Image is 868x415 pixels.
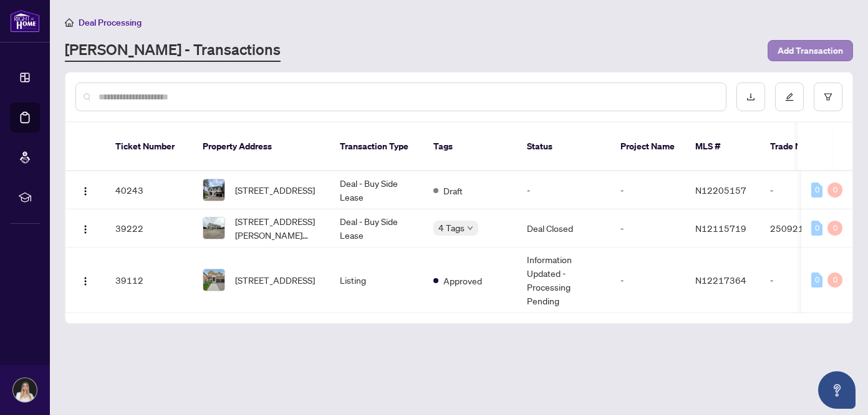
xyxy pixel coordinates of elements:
button: Logo [75,270,95,290]
img: thumbnail-img [203,217,224,239]
button: Open asap [818,371,856,409]
div: 0 [811,182,822,197]
div: 0 [827,272,842,287]
button: Add Transaction [768,40,853,61]
td: - [760,171,847,209]
span: N12205157 [695,184,746,196]
button: edit [775,82,804,111]
button: Logo [75,218,95,238]
td: - [610,209,685,247]
td: - [610,247,685,313]
span: down [467,225,473,231]
div: 0 [811,221,822,236]
span: N12217364 [695,274,746,286]
button: Logo [75,180,95,200]
img: Profile Icon [13,378,37,402]
span: Add Transaction [778,41,843,61]
span: [STREET_ADDRESS] [235,273,315,287]
span: Draft [443,184,463,197]
span: N12115719 [695,222,746,234]
td: Listing [330,247,423,313]
span: edit [785,92,794,101]
img: thumbnail-img [203,179,224,201]
th: Tags [423,122,517,171]
button: download [736,82,765,111]
th: Property Address [193,122,330,171]
div: 0 [827,221,842,236]
td: - [760,247,847,313]
td: - [610,171,685,209]
th: MLS # [685,122,760,171]
td: 2509211 [760,209,847,247]
span: home [65,18,74,27]
img: thumbnail-img [203,269,224,291]
button: filter [814,82,842,111]
a: [PERSON_NAME] - Transactions [65,39,281,62]
td: 40243 [105,171,193,209]
div: 0 [811,272,822,287]
td: Information Updated - Processing Pending [517,247,610,313]
td: 39222 [105,209,193,247]
td: 39112 [105,247,193,313]
span: Deal Processing [79,17,142,28]
th: Ticket Number [105,122,193,171]
img: Logo [80,224,90,234]
img: logo [10,9,40,32]
th: Trade Number [760,122,847,171]
td: - [517,171,610,209]
td: Deal Closed [517,209,610,247]
div: 0 [827,182,842,197]
span: filter [824,92,832,101]
span: [STREET_ADDRESS][PERSON_NAME][PERSON_NAME] [235,214,320,242]
span: [STREET_ADDRESS] [235,183,315,197]
td: Deal - Buy Side Lease [330,209,423,247]
th: Project Name [610,122,685,171]
th: Transaction Type [330,122,423,171]
img: Logo [80,276,90,286]
img: Logo [80,186,90,196]
span: Approved [443,274,482,287]
td: Deal - Buy Side Lease [330,171,423,209]
span: 4 Tags [438,221,465,235]
span: download [746,92,755,101]
th: Status [517,122,610,171]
